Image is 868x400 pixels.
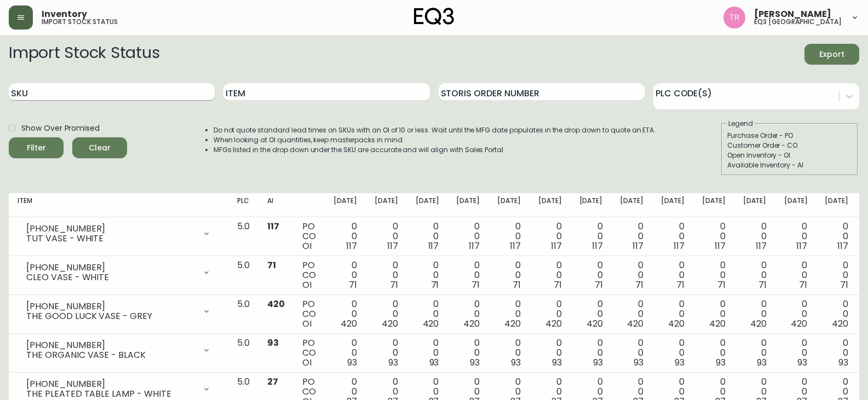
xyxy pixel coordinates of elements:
[258,193,294,217] th: AI
[838,356,848,369] span: 93
[784,222,808,251] div: 0 0
[416,222,439,251] div: 0 0
[26,340,196,350] div: [PHONE_NUMBER]
[538,299,562,329] div: 0 0
[456,260,480,290] div: 0 0
[334,260,357,290] div: 0 0
[214,125,656,135] li: Do not quote standard lead times on SKUs with an OI of 10 or less. Wait until the MFG date popula...
[267,298,285,310] span: 420
[267,375,278,388] span: 27
[488,193,530,217] th: [DATE]
[431,279,439,291] span: 71
[587,317,603,330] span: 420
[456,338,480,368] div: 0 0
[267,337,279,349] span: 93
[579,260,603,290] div: 0 0
[797,356,807,369] span: 93
[727,160,852,170] div: Available Inventory - AI
[387,240,398,252] span: 117
[366,193,407,217] th: [DATE]
[796,240,807,252] span: 117
[26,389,196,399] div: THE PLEATED TABLE LAMP - WHITE
[416,299,439,329] div: 0 0
[267,220,279,233] span: 117
[717,279,726,291] span: 71
[675,356,685,369] span: 93
[26,224,196,234] div: [PHONE_NUMBER]
[18,222,220,246] div: [PHONE_NUMBER]TUT VASE - WHITE
[727,141,852,150] div: Customer Order - CO
[26,350,196,360] div: THE ORGANIC VASE - BLACK
[620,338,643,368] div: 0 0
[349,279,357,291] span: 71
[463,317,480,330] span: 420
[497,338,521,368] div: 0 0
[21,123,100,134] span: Show Over Promised
[228,295,258,334] td: 5.0
[709,317,726,330] span: 420
[26,311,196,321] div: THE GOOD LUCK VASE - GREY
[9,193,228,217] th: Item
[375,299,398,329] div: 0 0
[784,338,808,368] div: 0 0
[552,356,562,369] span: 93
[715,240,726,252] span: 117
[302,240,312,252] span: OI
[804,44,859,65] button: Export
[571,193,612,217] th: [DATE]
[702,222,726,251] div: 0 0
[325,193,366,217] th: [DATE]
[302,299,316,329] div: PO CO
[627,317,643,330] span: 420
[832,317,848,330] span: 420
[579,222,603,251] div: 0 0
[382,317,398,330] span: 420
[837,240,848,252] span: 117
[750,317,767,330] span: 420
[652,193,693,217] th: [DATE]
[18,299,220,323] div: [PHONE_NUMBER]THE GOOD LUCK VASE - GREY
[538,222,562,251] div: 0 0
[676,279,685,291] span: 71
[825,222,848,251] div: 0 0
[754,10,831,19] span: [PERSON_NAME]
[375,260,398,290] div: 0 0
[302,279,312,291] span: OI
[551,240,562,252] span: 117
[334,299,357,329] div: 0 0
[228,334,258,373] td: 5.0
[18,260,220,285] div: [PHONE_NUMBER]CLEO VASE - WHITE
[26,273,196,282] div: CLEO VASE - WHITE
[267,259,276,271] span: 71
[511,356,521,369] span: 93
[42,10,87,19] span: Inventory
[429,356,439,369] span: 93
[756,240,767,252] span: 117
[390,279,398,291] span: 71
[743,260,767,290] div: 0 0
[743,222,767,251] div: 0 0
[633,240,643,252] span: 117
[302,356,312,369] span: OI
[693,193,734,217] th: [DATE]
[661,299,685,329] div: 0 0
[472,279,480,291] span: 71
[72,137,127,158] button: Clear
[375,338,398,368] div: 0 0
[302,222,316,251] div: PO CO
[228,193,258,217] th: PLC
[620,260,643,290] div: 0 0
[579,299,603,329] div: 0 0
[510,240,521,252] span: 117
[757,356,767,369] span: 93
[727,119,754,129] legend: Legend
[9,137,64,158] button: Filter
[302,338,316,368] div: PO CO
[214,145,656,155] li: MFGs listed in the drop down under the SKU are accurate and will align with Sales Portal.
[743,299,767,329] div: 0 0
[26,302,196,311] div: [PHONE_NUMBER]
[341,317,357,330] span: 420
[26,234,196,244] div: TUT VASE - WHITE
[775,193,817,217] th: [DATE]
[723,7,745,28] img: 214b9049a7c64896e5c13e8f38ff7a87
